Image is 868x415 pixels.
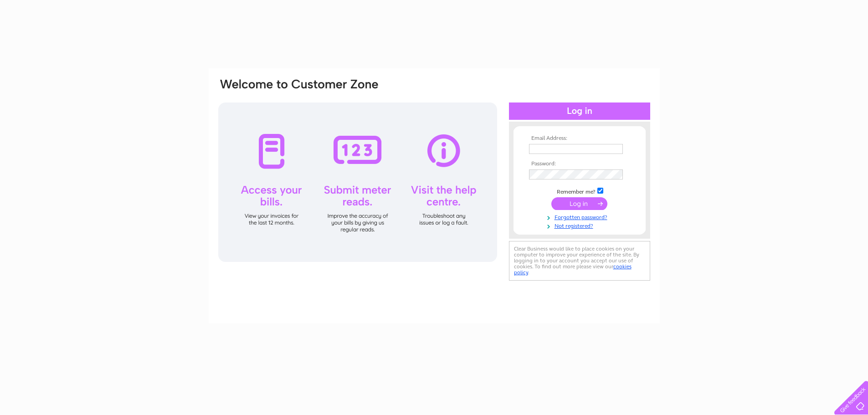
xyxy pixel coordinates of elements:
td: Remember me? [527,186,632,195]
a: Not registered? [529,221,632,230]
a: Forgotten password? [529,212,632,221]
th: Email Address: [527,135,632,142]
div: Clear Business would like to place cookies on your computer to improve your experience of the sit... [509,241,650,281]
input: Submit [551,197,607,210]
a: cookies policy [514,263,632,276]
th: Password: [527,161,632,167]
